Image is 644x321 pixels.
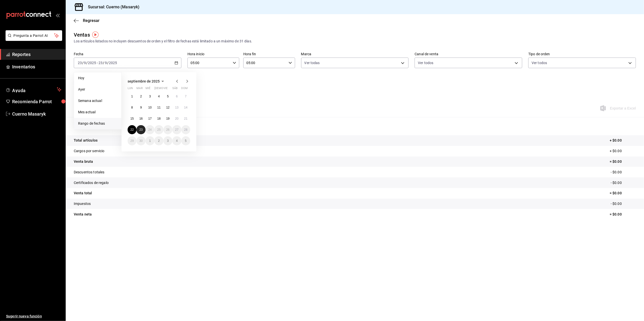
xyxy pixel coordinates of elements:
button: 8 de septiembre de 2025 [128,103,136,112]
abbr: 1 de octubre de 2025 [149,139,151,143]
button: Regresar [74,18,100,23]
span: Sugerir nueva función [6,314,61,319]
abbr: lunes [128,87,133,92]
span: Ayuda [12,87,55,93]
abbr: 11 de septiembre de 2025 [157,106,160,109]
abbr: 23 de septiembre de 2025 [139,128,142,131]
abbr: 9 de septiembre de 2025 [140,106,142,109]
span: Ver todos [418,60,433,65]
p: Certificados de regalo [74,180,109,185]
abbr: 27 de septiembre de 2025 [175,128,178,131]
abbr: 3 de septiembre de 2025 [149,95,151,98]
abbr: 16 de septiembre de 2025 [139,117,142,120]
abbr: 20 de septiembre de 2025 [175,117,178,120]
abbr: 13 de septiembre de 2025 [175,106,178,109]
abbr: sábado [172,87,178,92]
button: 18 de septiembre de 2025 [154,114,163,123]
abbr: viernes [163,87,168,92]
p: = $0.00 [610,159,636,164]
span: Cuerno Masaryk [12,111,61,117]
h3: Sucursal: Cuerno (Masaryk) [84,4,139,10]
button: 6 de septiembre de 2025 [172,92,181,101]
abbr: 6 de septiembre de 2025 [176,95,178,98]
div: Los artículos listados no incluyen descuentos de orden y el filtro de fechas está limitado a un m... [74,39,636,44]
input: -- [98,61,103,65]
span: Regresar [83,18,100,23]
button: 12 de septiembre de 2025 [163,103,172,112]
p: Descuentos totales [74,170,104,175]
img: Tooltip marker [92,32,99,38]
p: + $0.00 [610,148,636,154]
p: Total artículos [74,138,98,143]
button: Pregunta a Parrot AI [6,30,62,41]
span: Pregunta a Parrot AI [14,33,54,38]
button: 22 de septiembre de 2025 [128,125,136,134]
abbr: 5 de octubre de 2025 [185,139,187,143]
input: ---- [109,61,117,65]
abbr: 18 de septiembre de 2025 [157,117,160,120]
span: / [82,61,84,65]
input: -- [78,61,82,65]
button: 25 de septiembre de 2025 [154,125,163,134]
abbr: 28 de septiembre de 2025 [184,128,187,131]
button: 4 de septiembre de 2025 [154,92,163,101]
abbr: 2 de octubre de 2025 [158,139,160,143]
button: 26 de septiembre de 2025 [163,125,172,134]
span: Mes actual [78,110,117,115]
p: + $0.00 [610,138,636,143]
abbr: 24 de septiembre de 2025 [148,128,152,131]
span: Semana actual [78,98,117,103]
label: Fecha [74,52,181,56]
abbr: 4 de octubre de 2025 [176,139,178,143]
abbr: 5 de septiembre de 2025 [167,95,169,98]
p: Venta bruta [74,159,93,164]
div: Ventas [74,31,90,39]
span: - [97,61,98,65]
button: 4 de octubre de 2025 [172,136,181,145]
button: 5 de octubre de 2025 [181,136,190,145]
p: Venta neta [74,212,92,217]
span: Ver todas [304,60,320,65]
abbr: jueves [154,87,184,92]
p: = $0.00 [610,212,636,217]
abbr: 25 de septiembre de 2025 [157,128,160,131]
abbr: martes [136,87,142,92]
button: 3 de septiembre de 2025 [146,92,154,101]
button: 3 de octubre de 2025 [163,136,172,145]
p: - $0.00 [611,170,636,175]
span: Recomienda Parrot [12,98,61,105]
abbr: 4 de septiembre de 2025 [158,95,160,98]
abbr: 1 de septiembre de 2025 [131,95,133,98]
abbr: 10 de septiembre de 2025 [148,106,152,109]
input: -- [84,61,86,65]
button: 24 de septiembre de 2025 [146,125,154,134]
abbr: 19 de septiembre de 2025 [166,117,170,120]
abbr: 30 de septiembre de 2025 [139,139,142,143]
abbr: 7 de septiembre de 2025 [185,95,187,98]
button: 28 de septiembre de 2025 [181,125,190,134]
span: / [107,61,109,65]
button: 1 de octubre de 2025 [146,136,154,145]
button: 7 de septiembre de 2025 [181,92,190,101]
p: Cargos por servicio [74,148,105,154]
p: Impuestos [74,201,91,206]
button: 1 de septiembre de 2025 [128,92,136,101]
p: - $0.00 [611,201,636,206]
button: 29 de septiembre de 2025 [128,136,136,145]
button: 27 de septiembre de 2025 [172,125,181,134]
label: Hora inicio [187,52,239,56]
button: 5 de septiembre de 2025 [163,92,172,101]
p: Resumen [74,123,636,129]
abbr: 14 de septiembre de 2025 [184,106,187,109]
button: 23 de septiembre de 2025 [136,125,145,134]
span: Ayer [78,87,117,92]
abbr: 8 de septiembre de 2025 [131,106,133,109]
button: 10 de septiembre de 2025 [146,103,154,112]
abbr: 15 de septiembre de 2025 [130,117,134,120]
button: 17 de septiembre de 2025 [146,114,154,123]
p: - $0.00 [611,180,636,185]
input: ---- [88,61,96,65]
label: Hora fin [243,52,295,56]
span: / [103,61,104,65]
